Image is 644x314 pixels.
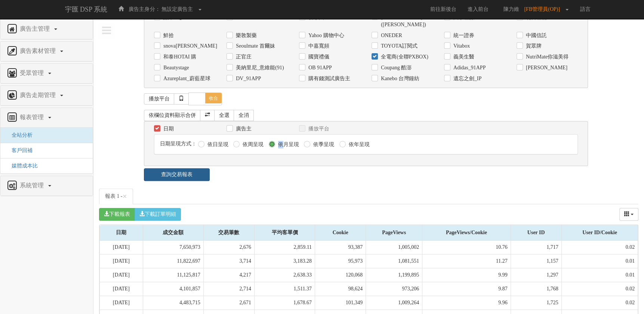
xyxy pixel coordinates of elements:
label: 美納里尼_意維能(91) [234,64,284,72]
label: 中嘉寬頻 [306,42,329,50]
td: 3,183.28 [254,254,315,268]
label: 依季呈現 [311,141,334,148]
td: 1,081,551 [366,254,422,268]
label: Azureplant_蔚藍星球 [161,75,210,82]
label: TOYOTA訂閱式 [379,42,417,50]
td: 1,199,895 [366,268,422,282]
label: 依年呈現 [347,141,370,148]
label: 樂敦製藥 [234,32,257,39]
td: 120,068 [315,268,366,282]
span: 系統管理 [18,182,47,188]
td: 1,678.67 [254,296,315,310]
div: 平均客單價 [255,225,315,240]
label: 國寶禮儀 [306,53,329,61]
label: DV_91APP [234,75,261,82]
span: 廣告主身分： [129,6,160,12]
td: 9.96 [422,296,511,310]
td: 101,349 [315,296,366,310]
label: 鮮拾 [161,32,174,39]
label: [PERSON_NAME] [524,64,567,72]
div: 日期 [100,225,143,240]
span: 廣告素材管理 [18,48,59,54]
a: 全站分析 [6,132,33,138]
label: 日期 [161,125,174,133]
td: 1,005,002 [366,241,422,254]
td: 2,859.11 [254,241,315,254]
a: 報表管理 [6,112,87,124]
label: OB 91APP [306,64,332,72]
td: 0.01 [561,268,638,282]
div: User ID/Cookie [562,225,638,240]
div: 交易筆數 [204,225,254,240]
td: 1,717 [511,241,561,254]
div: 成交金額 [143,225,203,240]
td: 9.87 [422,282,511,296]
button: Close [123,193,127,200]
a: 系統管理 [6,180,87,192]
td: 4,101,857 [143,282,203,296]
td: 11,822,697 [143,254,203,268]
label: [PERSON_NAME]([PERSON_NAME]) [379,13,433,28]
span: 日期呈現方式： [160,141,197,147]
label: Adidas_91APP [452,64,486,72]
a: 報表 1 - [99,188,133,204]
label: 播放平台 [306,125,329,133]
td: 1,009,264 [366,296,422,310]
label: 中國信託 [524,32,547,39]
td: [DATE] [100,282,143,296]
span: 廣告主管理 [18,25,53,32]
td: 9.99 [422,268,511,282]
a: 媒體成本比 [6,163,38,169]
td: 93,387 [315,241,366,254]
div: PageViews/Cookie [422,225,511,240]
td: [DATE] [100,241,143,254]
button: 下載訂單明細 [135,208,181,221]
td: 973,206 [366,282,422,296]
td: 11.27 [422,254,511,268]
a: 受眾管理 [6,67,87,79]
button: 下載報表 [99,208,135,221]
td: 0.02 [561,296,638,310]
label: 廣告主 [234,125,252,133]
label: 依月呈現 [276,141,299,148]
td: 2,714 [203,282,254,296]
label: 統一證券 [452,32,474,39]
label: Seoulmate 首爾妹 [234,42,275,50]
td: 0.02 [561,241,638,254]
td: 7,650,973 [143,241,203,254]
span: [FB管理員(OP)] [524,6,564,12]
span: 廣告走期管理 [18,92,59,98]
span: 受眾管理 [18,70,47,76]
td: 2,638.33 [254,268,315,282]
label: 依周呈現 [241,141,264,148]
label: 依日呈現 [206,141,228,148]
td: 1,768 [511,282,561,296]
td: 98,624 [315,282,366,296]
a: 全選 [214,110,234,121]
td: 4,483,715 [143,296,203,310]
td: 1,157 [511,254,561,268]
div: PageViews [366,225,422,240]
td: [DATE] [100,254,143,268]
td: 4,217 [203,268,254,282]
label: 全電商(全聯PXBOX) [379,53,428,61]
a: 查詢交易報表 [144,168,209,181]
a: 廣告走期管理 [6,90,87,102]
label: NutriMate你滋美得 [524,53,568,61]
label: ONEDER [379,32,402,39]
td: 1,297 [511,268,561,282]
span: 陳力維 [500,6,523,12]
td: 10.76 [422,241,511,254]
span: 報表管理 [18,114,47,120]
span: × [123,192,127,201]
div: Cookie [315,225,366,240]
label: 正官庄 [234,53,252,61]
label: 賀眾牌 [524,42,542,50]
td: 95,973 [315,254,366,268]
span: 收合 [205,93,222,103]
label: Yahoo 購物中心 [306,32,344,39]
span: 無設定廣告主 [161,6,193,12]
label: Coupang 酷澎 [379,64,412,72]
